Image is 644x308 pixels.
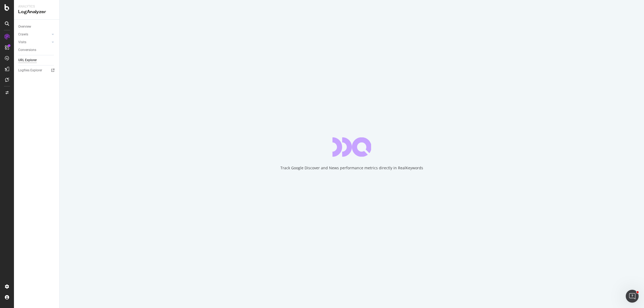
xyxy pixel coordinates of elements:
div: animation [332,137,371,157]
a: Logfiles Explorer [18,68,56,73]
div: URL Explorer [18,57,37,63]
div: LogAnalyzer [18,9,55,15]
div: Crawls [18,32,28,37]
a: URL Explorer [18,57,56,63]
iframe: Intercom live chat [626,290,639,303]
a: Overview [18,24,56,30]
a: Crawls [18,32,50,37]
div: Visits [18,39,26,45]
div: Logfiles Explorer [18,68,42,73]
div: Overview [18,24,31,30]
a: Visits [18,39,50,45]
a: Conversions [18,47,56,53]
div: Analytics [18,4,55,9]
div: Track Google Discover and News performance metrics directly in RealKeywords [280,165,423,171]
div: Conversions [18,47,36,53]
